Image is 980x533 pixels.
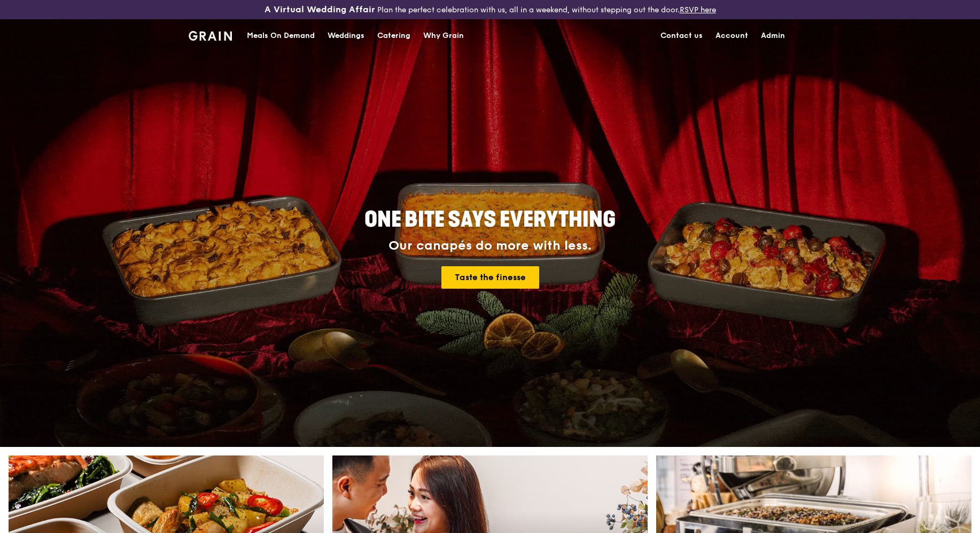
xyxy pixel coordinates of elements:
a: Taste the finesse [441,266,539,289]
a: Contact us [654,20,709,52]
a: Why Grain [417,20,470,52]
div: Catering [377,20,410,52]
a: GrainGrain [189,19,232,51]
div: Plan the perfect celebration with us, all in a weekend, without stepping out the door. [182,4,798,15]
span: ONE BITE SAYS EVERYTHING [364,207,616,233]
h3: A Virtual Wedding Affair [265,4,375,15]
div: Meals On Demand [247,20,315,52]
a: Admin [755,20,791,52]
div: Our canapés do more with less. [298,238,682,253]
a: Account [709,20,755,52]
a: RSVP here [680,5,716,14]
a: Catering [371,20,417,52]
a: Weddings [321,20,371,52]
div: Weddings [328,20,364,52]
img: Grain [189,31,232,41]
div: Why Grain [423,20,464,52]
